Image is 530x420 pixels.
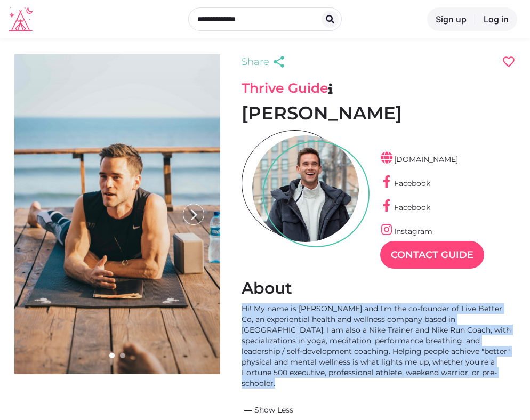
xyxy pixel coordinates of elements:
[242,54,269,69] span: Share
[242,303,516,389] div: Hi! My name is [PERSON_NAME] and I'm the co-founder of Live Better Co, an experiential health and...
[242,102,516,125] h1: [PERSON_NAME]
[427,7,475,31] a: Sign up
[242,405,516,417] a: removeShow Less
[183,204,205,225] i: arrow_forward_ios
[380,227,432,236] a: Instagram
[380,179,430,188] a: Facebook
[242,80,516,96] h3: Thrive Guide
[242,278,516,298] h2: About
[380,203,430,212] a: Facebook
[380,241,484,269] a: Contact Guide
[380,155,458,164] a: [DOMAIN_NAME]
[475,7,517,31] a: Log in
[242,405,254,417] span: remove
[242,54,288,69] a: Share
